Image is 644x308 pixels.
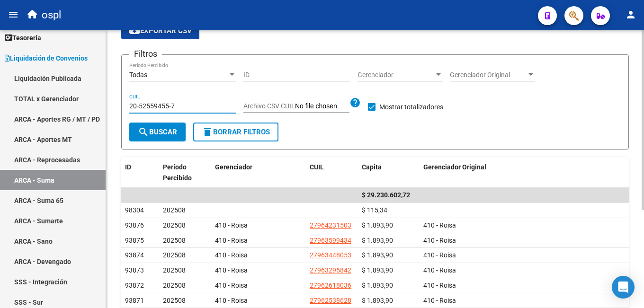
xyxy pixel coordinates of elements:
[129,123,186,141] button: Buscar
[202,126,213,138] mat-icon: delete
[121,22,199,39] button: Exportar CSV
[42,5,61,26] span: ospl
[362,191,410,199] span: $ 29.230.602,72
[310,163,324,171] span: CUIL
[163,282,186,289] span: 202508
[5,33,41,43] span: Tesorería
[121,157,159,188] datatable-header-cell: ID
[362,163,382,171] span: Capita
[129,47,162,61] h3: Filtros
[215,282,248,289] span: 410 - Roisa
[125,221,144,229] span: 93876
[125,266,144,274] span: 93873
[193,123,278,141] button: Borrar Filtros
[362,266,393,274] span: $ 1.893,90
[423,237,456,244] span: 410 - Roisa
[349,97,361,108] mat-icon: help
[362,206,387,214] span: $ 115,34
[423,282,456,289] span: 410 - Roisa
[159,157,211,188] datatable-header-cell: Período Percibido
[129,71,147,79] span: Todas
[215,221,248,229] span: 410 - Roisa
[310,237,351,244] span: 27963599434
[163,251,186,259] span: 202508
[362,237,393,244] span: $ 1.893,90
[125,206,144,214] span: 98304
[423,221,456,229] span: 410 - Roisa
[362,297,393,304] span: $ 1.893,90
[306,157,358,188] datatable-header-cell: CUIL
[362,251,393,259] span: $ 1.893,90
[423,251,456,259] span: 410 - Roisa
[125,297,144,304] span: 93871
[163,297,186,304] span: 202508
[295,102,349,111] input: Archivo CSV CUIL
[138,126,149,138] mat-icon: search
[450,71,527,79] span: Gerenciador Original
[423,163,486,171] span: Gerenciador Original
[362,282,393,289] span: $ 1.893,90
[8,9,19,20] mat-icon: menu
[129,25,140,36] mat-icon: cloud_download
[202,128,270,136] span: Borrar Filtros
[625,9,636,20] mat-icon: person
[138,128,177,136] span: Buscar
[163,237,186,244] span: 202508
[215,251,248,259] span: 410 - Roisa
[423,297,456,304] span: 410 - Roisa
[5,53,88,63] span: Liquidación de Convenios
[358,71,434,79] span: Gerenciador
[379,101,443,113] span: Mostrar totalizadores
[310,251,351,259] span: 27963448053
[125,282,144,289] span: 93872
[358,157,420,188] datatable-header-cell: Capita
[163,221,186,229] span: 202508
[211,157,306,188] datatable-header-cell: Gerenciador
[129,26,192,35] span: Exportar CSV
[310,297,351,304] span: 27962538628
[125,237,144,244] span: 93875
[215,266,248,274] span: 410 - Roisa
[125,251,144,259] span: 93874
[310,266,351,274] span: 27963295842
[612,276,635,299] div: Open Intercom Messenger
[215,237,248,244] span: 410 - Roisa
[163,266,186,274] span: 202508
[163,163,192,182] span: Período Percibido
[423,266,456,274] span: 410 - Roisa
[125,163,131,171] span: ID
[310,221,351,229] span: 27964231503
[362,221,393,229] span: $ 1.893,90
[310,282,351,289] span: 27962618036
[243,102,295,110] span: Archivo CSV CUIL
[163,206,186,214] span: 202508
[215,163,252,171] span: Gerenciador
[215,297,248,304] span: 410 - Roisa
[420,157,629,188] datatable-header-cell: Gerenciador Original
